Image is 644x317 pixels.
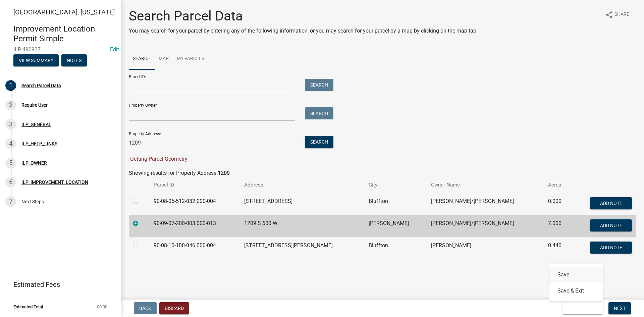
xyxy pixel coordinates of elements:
a: My Parcels [173,48,208,70]
div: Require User [21,103,48,107]
td: [PERSON_NAME]/[PERSON_NAME] [427,193,544,215]
span: Add Note [600,245,622,250]
th: Parcel ID [150,177,240,193]
a: Estimated Fees [5,278,110,291]
td: 0.000 [544,193,572,215]
span: Next [614,306,626,311]
button: Back [134,302,157,314]
span: Share [614,11,629,19]
td: 90-08-05-512-032.000-004 [150,193,240,215]
button: Add Note [590,242,632,254]
td: [STREET_ADDRESS][PERSON_NAME] [240,237,365,259]
div: Search Parcel Data [21,83,61,88]
a: Edit [110,46,119,53]
div: ILP_HELP_LINKS [21,141,57,146]
span: $0.00 [97,305,107,309]
td: 7.000 [544,215,572,237]
td: 0.440 [544,237,572,259]
div: 3 [5,119,16,130]
div: 4 [5,138,16,149]
div: 2 [5,100,16,110]
span: Add Note [600,222,622,228]
button: View Summary [13,54,59,66]
td: 90-09-07-200-003.000-013 [150,215,240,237]
th: City [365,177,427,193]
a: Search [129,48,155,70]
div: ILP_IMPROVEMENT_LOCATION [21,180,88,184]
span: [GEOGRAPHIC_DATA], [US_STATE] [13,8,115,16]
span: ILP-490937 [13,46,107,53]
td: [PERSON_NAME] [365,215,427,237]
div: 1 [5,80,16,91]
td: 1209 S 600 W [240,215,365,237]
span: Back [139,306,151,311]
strong: 1209 [218,170,230,176]
button: Save & Exit [549,283,603,299]
i: share [605,11,613,19]
wm-modal-confirm: Summary [13,58,59,63]
td: [PERSON_NAME]/[PERSON_NAME] [427,215,544,237]
button: Add Note [590,197,632,209]
th: Address [240,177,365,193]
span: Estimated Total [13,305,43,309]
button: Next [608,302,631,314]
button: shareShare [600,8,635,21]
th: Owner Name [427,177,544,193]
button: Add Note [590,219,632,231]
button: Save & Exit [562,302,603,314]
div: 5 [5,158,16,168]
div: ILP_GENERAL [21,122,51,127]
span: Save & Exit [568,306,594,311]
div: Showing results for Property Address: [129,169,636,177]
td: Bluffton [365,237,427,259]
div: 6 [5,177,16,188]
h1: Search Parcel Data [129,8,478,24]
p: You may search for your parcel by entering any of the following information, or you may search fo... [129,27,478,35]
td: 90-08-10-100-046.000-004 [150,237,240,259]
td: [STREET_ADDRESS] [240,193,365,215]
div: 7 [5,196,16,207]
button: Notes [61,54,87,66]
div: ILP_OWNER [21,161,47,165]
span: Getting Parcel Geometry [129,156,187,162]
wm-modal-confirm: Edit Application Number [110,46,119,53]
button: Discard [159,302,189,314]
th: Acres [544,177,572,193]
span: Add Note [600,200,622,206]
button: Save [549,267,603,283]
a: Map [155,48,173,70]
button: Search [305,136,333,148]
button: Search [305,107,333,119]
button: Search [305,79,333,91]
div: Save & Exit [549,264,603,302]
wm-modal-confirm: Notes [61,58,87,63]
td: [PERSON_NAME] [427,237,544,259]
h4: Improvement Location Permit Simple [13,24,115,44]
td: Bluffton [365,193,427,215]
